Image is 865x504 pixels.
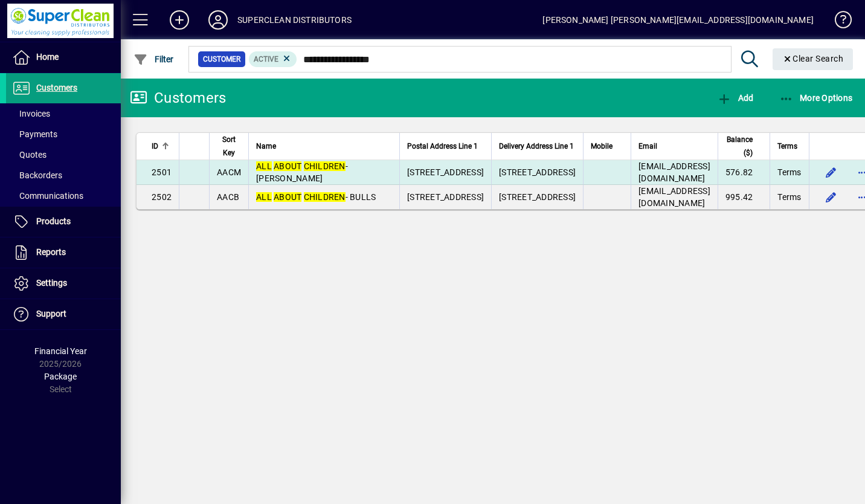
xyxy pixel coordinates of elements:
[6,124,121,144] a: Payments
[6,237,121,268] a: Reports
[6,165,121,186] a: Backorders
[6,299,121,329] a: Support
[6,103,121,124] a: Invoices
[217,133,241,160] span: Sort Key
[725,133,764,160] div: Balance ($)
[638,161,710,183] span: [EMAIL_ADDRESS][DOMAIN_NAME]
[152,192,172,202] span: 2502
[777,191,801,203] span: Terms
[152,167,172,177] span: 2501
[256,192,272,202] em: ALL
[304,192,346,202] em: CHILDREN
[782,54,844,63] span: Clear Search
[36,309,66,318] span: Support
[274,192,301,202] em: ABOUT
[203,53,240,65] span: Customer
[718,160,770,185] td: 576.82
[718,185,770,209] td: 995.42
[249,51,297,67] mat-chip: Activation Status: Active
[499,192,576,202] span: [STREET_ADDRESS]
[304,161,346,171] em: CHILDREN
[160,9,199,31] button: Add
[407,167,484,177] span: [STREET_ADDRESS]
[36,216,71,226] span: Products
[12,129,57,139] span: Payments
[407,192,484,202] span: [STREET_ADDRESS]
[591,140,613,153] span: Mobile
[130,88,226,108] div: Customers
[256,140,392,153] div: Name
[407,140,478,153] span: Postal Address Line 1
[499,140,574,153] span: Delivery Address Line 1
[773,48,854,70] button: Clear
[591,140,623,153] div: Mobile
[638,140,657,153] span: Email
[130,48,177,70] button: Filter
[254,55,278,63] span: Active
[237,10,352,30] div: SUPERCLEAN DISTRIBUTORS
[36,278,67,288] span: Settings
[256,161,348,183] span: - [PERSON_NAME]
[12,170,62,180] span: Backorders
[217,192,239,202] span: AACB
[638,140,710,153] div: Email
[256,140,276,153] span: Name
[822,163,841,182] button: Edit
[777,140,797,153] span: Terms
[777,166,801,178] span: Terms
[714,87,756,109] button: Add
[256,161,272,171] em: ALL
[36,247,66,257] span: Reports
[133,54,174,64] span: Filter
[12,191,83,201] span: Communications
[725,133,753,160] span: Balance ($)
[6,207,121,237] a: Products
[199,9,237,31] button: Profile
[36,52,59,62] span: Home
[6,268,121,299] a: Settings
[826,2,850,42] a: Knowledge Base
[638,186,710,208] span: [EMAIL_ADDRESS][DOMAIN_NAME]
[256,192,376,202] span: - BULLS
[12,150,47,160] span: Quotes
[36,83,77,92] span: Customers
[6,42,121,73] a: Home
[779,93,853,103] span: More Options
[6,144,121,165] a: Quotes
[152,140,172,153] div: ID
[44,372,77,381] span: Package
[717,93,753,103] span: Add
[6,186,121,206] a: Communications
[776,87,856,109] button: More Options
[499,167,576,177] span: [STREET_ADDRESS]
[34,346,87,356] span: Financial Year
[12,109,50,118] span: Invoices
[217,167,241,177] span: AACM
[542,10,814,30] div: [PERSON_NAME] [PERSON_NAME][EMAIL_ADDRESS][DOMAIN_NAME]
[822,187,841,207] button: Edit
[152,140,158,153] span: ID
[274,161,301,171] em: ABOUT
